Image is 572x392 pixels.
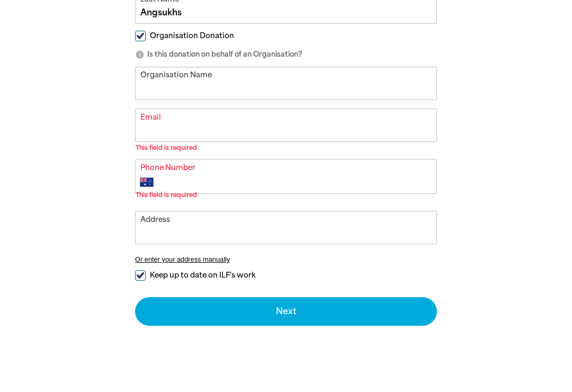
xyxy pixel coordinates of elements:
[150,270,255,280] span: Keep up to date on ILF's work
[135,297,437,326] button: Next
[135,31,146,41] input: Organisation Donation
[150,31,234,41] span: Organisation Donation
[135,49,437,60] p: Is this donation on behalf of an Organisation?
[135,255,437,263] button: Or enter your address manually
[135,270,146,281] input: Keep up to date on ILF's work
[135,50,145,59] i: info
